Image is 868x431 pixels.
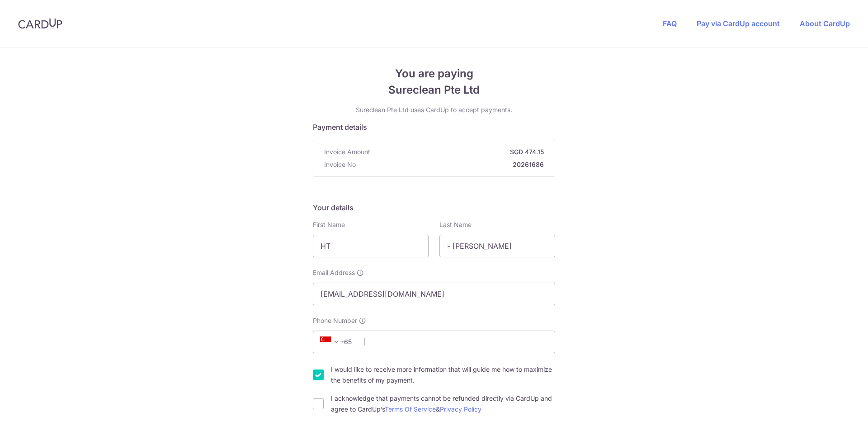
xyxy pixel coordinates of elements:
[313,202,555,213] h5: Your details
[439,220,472,229] label: Last Name
[324,160,356,169] span: Invoice No
[313,66,555,82] span: You are paying
[359,160,544,169] strong: 20261686
[385,405,436,413] a: Terms Of Service
[324,147,370,156] span: Invoice Amount
[800,19,850,28] a: About CardUp
[440,405,481,413] a: Privacy Policy
[313,316,357,325] span: Phone Number
[317,336,358,347] span: +65
[313,268,355,277] span: Email Address
[313,283,555,305] input: Email address
[320,336,342,347] span: +65
[331,393,555,415] label: I acknowledge that payments cannot be refunded directly via CardUp and agree to CardUp’s &
[313,122,555,133] h5: Payment details
[313,105,555,114] p: Sureclean Pte Ltd uses CardUp to accept payments.
[663,19,677,28] a: FAQ
[374,147,544,156] strong: SGD 474.15
[18,18,62,29] img: CardUp
[439,235,555,257] input: Last name
[697,19,780,28] a: Pay via CardUp account
[313,220,345,229] label: First Name
[313,82,555,98] span: Sureclean Pte Ltd
[331,364,555,386] label: I would like to receive more information that will guide me how to maximize the benefits of my pa...
[313,235,429,257] input: First name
